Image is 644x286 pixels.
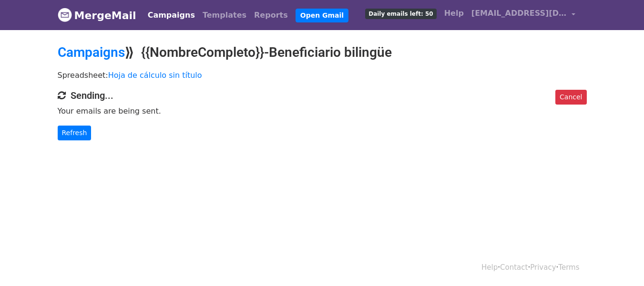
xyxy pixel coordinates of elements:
a: [EMAIL_ADDRESS][DOMAIN_NAME] [468,4,579,26]
p: Your emails are being sent. [58,106,587,116]
a: Contact [500,263,528,272]
a: Open Gmail [296,9,348,22]
a: Hoja de cálculo sin título [108,71,202,80]
a: Campaigns [58,44,125,60]
a: Daily emails left: 50 [361,4,440,23]
img: MergeMail logo [58,8,72,22]
p: Spreadsheet: [58,70,587,80]
a: Campaigns [144,6,199,25]
a: Help [440,4,468,23]
span: [EMAIL_ADDRESS][DOMAIN_NAME] [471,8,567,19]
a: Help [481,263,498,272]
span: Daily emails left: 50 [365,9,436,19]
a: Templates [199,6,250,25]
a: Terms [558,263,579,272]
h4: Sending... [58,90,587,101]
a: Reports [250,6,292,25]
a: Privacy [530,263,556,272]
a: Refresh [58,126,92,140]
h2: ⟫ {{NombreCompleto}}-Beneficiario bilingüe [58,44,587,61]
a: Cancel [555,90,586,105]
a: MergeMail [58,5,136,25]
